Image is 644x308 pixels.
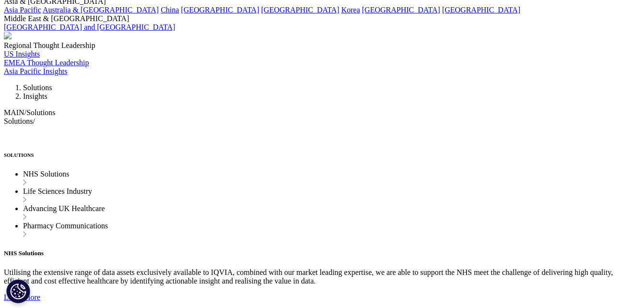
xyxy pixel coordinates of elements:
h6: SOLUTIONS [4,152,640,158]
span: MAIN [4,108,24,117]
a: [GEOGRAPHIC_DATA] and [GEOGRAPHIC_DATA] [4,23,175,31]
a: Solutions [23,83,52,92]
a: [GEOGRAPHIC_DATA] [442,6,520,14]
a: Insights [23,92,47,100]
a: Learn More [4,293,40,301]
li: Pharmacy Communications [23,222,640,239]
a: Australia & [GEOGRAPHIC_DATA] [43,6,159,14]
li: Advancing UK Healthcare [23,204,640,222]
button: Cookies Settings [6,279,30,303]
li: NHS Solutions [23,170,640,187]
a: EMEA Thought Leadership [4,59,89,67]
span: Solutions [4,117,33,125]
a: China [161,6,179,14]
a: Asia Pacific Insights [4,67,67,75]
div: Regional Thought Leadership [4,41,640,50]
span: Solutions [26,108,55,117]
a: Korea [341,6,360,14]
a: [GEOGRAPHIC_DATA] [362,6,440,14]
div: Middle East & [GEOGRAPHIC_DATA] [4,14,640,23]
h5: NHS Solutions [4,249,640,257]
a: [GEOGRAPHIC_DATA] [261,6,340,14]
a: Asia Pacific [4,6,41,14]
li: Life Sciences Industry [23,187,640,204]
div: / [4,108,640,117]
a: [GEOGRAPHIC_DATA] [181,6,259,14]
img: 2093_analyzing-data-using-big-screen-display-and-laptop.png [4,32,12,39]
a: US Insights [4,50,40,58]
div: / [4,117,640,140]
p: Utilising the extensive range of data assets exclusively available to IQVIA, combined with our ma... [4,268,640,285]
